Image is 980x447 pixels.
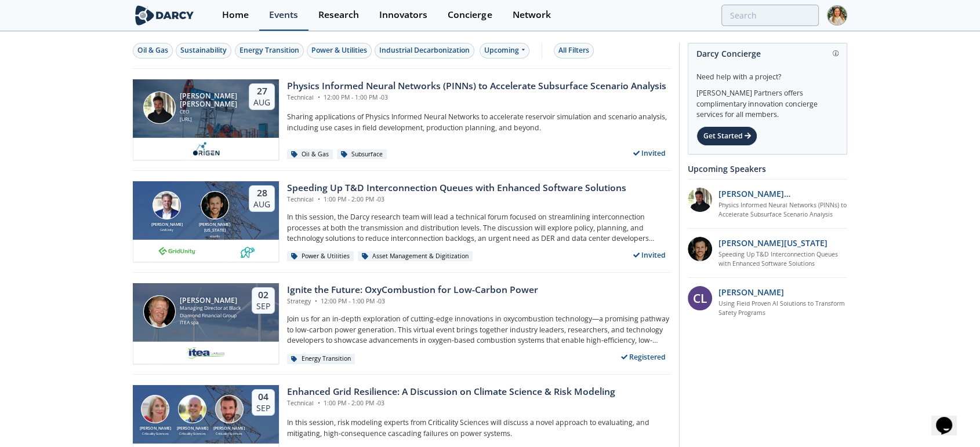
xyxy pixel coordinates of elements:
span: • [315,399,322,407]
a: Brian Fitzsimons [PERSON_NAME] GridUnity Luigi Montana [PERSON_NAME][US_STATE] envelio 28 Aug Spe... [133,181,671,262]
a: Ruben Rodriguez Torrado [PERSON_NAME] [PERSON_NAME] CEO [URL] 27 Aug Physics Informed Neural Netw... [133,79,671,160]
div: [PERSON_NAME] [210,426,248,432]
div: Managing Director at Black Diamond Financial Group [180,305,242,319]
div: Criticality Sciences [174,431,211,436]
img: 1659894010494-gridunity-wp-logo.png [157,244,198,258]
div: Oil & Gas [137,45,168,56]
div: Aug [253,199,270,210]
button: Oil & Gas [133,43,173,58]
a: Using Field Proven AI Solutions to Transform Safety Programs [718,299,848,318]
div: Oil & Gas [287,149,333,160]
div: [PERSON_NAME] Partners offers complimentary innovation concierge services for all members. [696,82,839,120]
div: Power & Utilities [287,251,354,262]
img: 20112e9a-1f67-404a-878c-a26f1c79f5da [688,188,712,212]
div: [URL] [180,116,239,123]
div: Sustainability [180,45,227,56]
div: Innovators [379,10,427,20]
div: Aug [253,97,270,108]
button: Industrial Decarbonization [375,43,474,58]
div: Upcoming [480,43,530,58]
div: Get Started [696,126,757,146]
div: Power & Utilities [311,45,367,56]
span: • [315,93,322,101]
div: [PERSON_NAME] [137,426,174,432]
div: 04 [256,391,270,403]
img: Susan Ginsburg [141,395,169,423]
div: Need help with a project? [696,64,839,82]
div: Criticality Sciences [137,431,174,436]
div: Network [512,10,550,20]
p: In this session, the Darcy research team will lead a technical forum focused on streamlining inte... [287,212,671,244]
div: 27 [253,86,270,97]
p: In this session, risk modeling experts from Criticality Sciences will discuss a novel approach to... [287,417,671,439]
div: Upcoming Speakers [688,159,847,179]
img: Ross Dakin [215,395,244,423]
div: [PERSON_NAME] [149,222,185,228]
div: Sep [256,301,270,312]
div: Invited [629,248,672,262]
div: Enhanced Grid Resilience: A Discussion on Climate Science & Risk Modeling [287,385,615,399]
div: Sep [256,403,270,413]
div: Concierge [448,10,492,20]
img: e2203200-5b7a-4eed-a60e-128142053302 [186,346,226,360]
button: Sustainability [176,43,231,58]
img: Brian Fitzsimons [153,191,181,219]
iframe: chat widget [931,401,968,435]
div: Physics Informed Neural Networks (PINNs) to Accelerate Subsurface Scenario Analysis [287,79,666,93]
div: Invited [629,146,672,160]
span: • [313,297,319,305]
div: Speeding Up T&D Interconnection Queues with Enhanced Software Solutions [287,181,626,195]
div: Technical 1:00 PM - 2:00 PM -03 [287,195,626,204]
p: [PERSON_NAME] [PERSON_NAME] [718,188,848,200]
div: Technical 12:00 PM - 1:00 PM -03 [287,93,666,102]
img: Luigi Montana [201,191,229,219]
div: Energy Transition [287,354,355,364]
div: GridUnity [149,228,185,232]
img: 1b183925-147f-4a47-82c9-16eeeed5003c [688,237,712,261]
div: 02 [256,290,270,301]
img: Ruben Rodriguez Torrado [143,91,176,124]
div: ITEA spa [180,319,242,327]
div: [PERSON_NAME] [PERSON_NAME] [180,92,239,108]
a: Speeding Up T&D Interconnection Queues with Enhanced Software Solutions [718,250,848,269]
div: Technical 1:00 PM - 2:00 PM -03 [287,399,615,408]
img: information.svg [833,50,839,57]
img: 336b6de1-6040-4323-9c13-5718d9811639 [241,244,255,258]
img: Profile [827,5,847,25]
a: Physics Informed Neural Networks (PINNs) to Accelerate Subsurface Scenario Analysis [718,201,848,219]
div: Subsurface [337,149,387,160]
p: [PERSON_NAME] [718,286,784,298]
div: Home [222,10,249,20]
div: 28 [253,188,270,199]
div: Events [269,10,298,20]
img: Patrick Imeson [143,295,176,328]
div: Criticality Sciences [210,431,248,436]
div: Industrial Decarbonization [379,45,470,56]
div: Registered [616,350,672,364]
div: [PERSON_NAME][US_STATE] [197,222,233,234]
div: Research [318,10,359,20]
img: origen.ai.png [189,142,223,156]
button: All Filters [554,43,594,58]
div: Energy Transition [239,45,299,56]
div: Strategy 12:00 PM - 1:00 PM -03 [287,297,538,306]
input: Advanced Search [721,5,819,26]
div: envelio [197,234,233,239]
button: Power & Utilities [307,43,372,58]
div: All Filters [558,45,589,56]
p: Join us for an in-depth exploration of cutting-edge innovations in oxycombustion technology—a pro... [287,314,671,346]
div: CEO [180,108,239,116]
div: Asset Management & Digitization [358,251,473,262]
span: • [315,195,322,203]
div: Ignite the Future: OxyCombustion for Low-Carbon Power [287,283,538,297]
button: Energy Transition [235,43,304,58]
div: [PERSON_NAME] [180,296,242,305]
img: Ben Ruddell [178,395,206,423]
div: [PERSON_NAME] [174,426,211,432]
p: [PERSON_NAME][US_STATE] [718,237,827,249]
div: Darcy Concierge [696,43,839,64]
img: logo-wide.svg [133,5,196,25]
p: Sharing applications of Physics Informed Neural Networks to accelerate reservoir simulation and s... [287,112,671,133]
a: Patrick Imeson [PERSON_NAME] Managing Director at Black Diamond Financial Group ITEA spa 02 Sep I... [133,283,671,364]
div: CL [688,286,712,310]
